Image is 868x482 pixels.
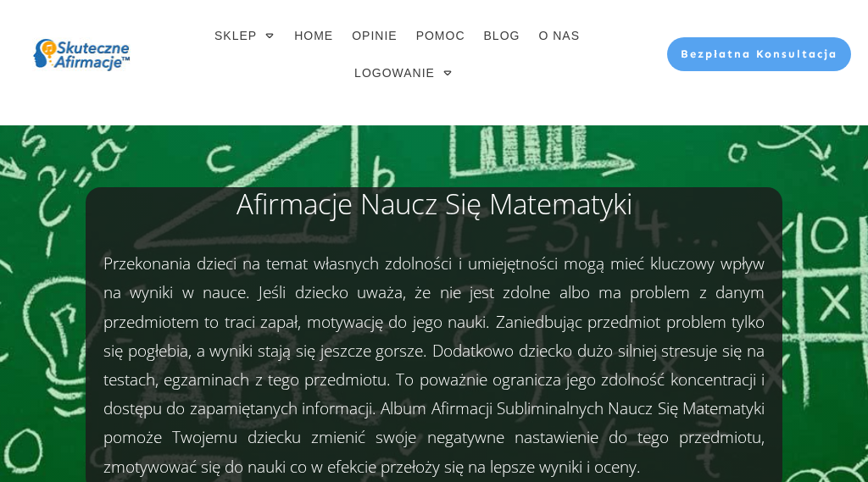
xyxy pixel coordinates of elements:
a: SKLEP [214,24,275,47]
a: BLOG [484,24,520,47]
span: Bezpłatna Konsultacja [681,47,837,60]
p: Przekonania dzieci na temat własnych zdolności i umiejętności mogą mieć kluczowy wpływ na wyniki ... [103,249,765,481]
a: Bezpłatna Konsultacja [667,37,851,71]
a: POMOC [416,24,465,47]
h2: Afirmacje Naucz Się Matematyki [103,185,765,241]
span: LOGOWANIE [354,61,435,85]
a: HOME [294,24,333,47]
a: OPINIE [352,24,397,47]
a: O NAS [538,24,580,47]
span: SKLEP [214,24,257,47]
a: LOGOWANIE [354,61,453,85]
